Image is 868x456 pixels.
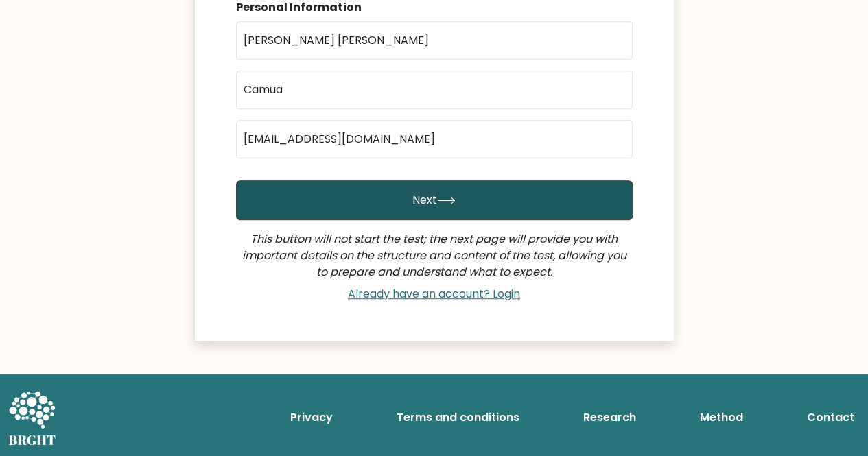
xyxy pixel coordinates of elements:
input: Last name [236,71,633,109]
a: Research [578,404,642,431]
a: Privacy [285,404,338,431]
i: This button will not start the test; the next page will provide you with important details on the... [242,231,626,280]
button: Next [236,180,633,220]
input: Email [236,120,633,158]
a: Contact [801,404,860,431]
a: Method [694,404,749,431]
input: First name [236,21,633,60]
a: Already have an account? Login [342,286,526,302]
a: Terms and conditions [391,404,525,431]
